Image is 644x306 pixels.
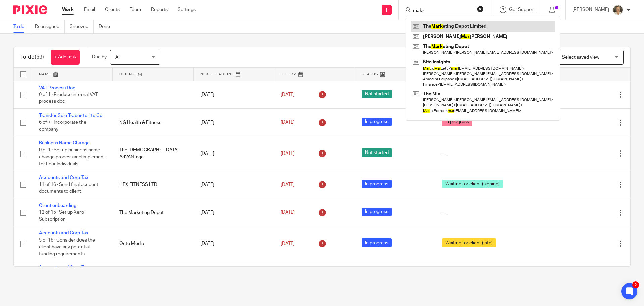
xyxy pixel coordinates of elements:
td: [DATE] [194,171,274,199]
td: The Marketing Depot [113,199,193,226]
span: 6 of 7 · Incorporate the company [39,120,86,132]
img: Pete%20with%20glasses.jpg [612,5,623,15]
a: Email [84,6,95,13]
td: HEX FITNESS LTD [113,171,193,199]
a: Accounts and Corp Tax [39,175,88,180]
a: Done [99,20,115,33]
div: 2 [632,281,639,288]
td: [DATE] [194,199,274,226]
a: Snoozed [70,20,94,33]
span: 0 of 1 · Produce internal VAT process doc [39,92,98,104]
input: Search [412,8,473,14]
span: [DATE] [281,210,295,215]
td: LOW LINES LTD [113,261,193,296]
a: To do [13,20,30,33]
a: Accounts and Corp Tax [39,231,88,235]
span: [DATE] [281,182,295,187]
p: Due by [92,54,107,60]
h1: To do [20,54,44,61]
button: Clear [477,6,484,12]
td: NG Health & Fitness [113,108,193,136]
span: [DATE] [281,151,295,156]
span: [DATE] [281,92,295,97]
div: --- [442,150,543,157]
span: All [115,55,120,60]
p: [PERSON_NAME] [572,6,609,13]
span: Waiting for client (signing) [442,180,503,188]
td: Octo Media [113,226,193,261]
span: [DATE] [281,241,295,246]
a: Transfer Sole Trader to Ltd Co [39,113,102,118]
td: The [DEMOGRAPHIC_DATA] AdVANtage [113,136,193,171]
td: [DATE] [194,261,274,296]
img: Pixie [13,5,47,14]
a: Client onboarding [39,203,76,208]
td: [DATE] [194,136,274,171]
td: [DATE] [194,108,274,136]
span: In progress [362,208,392,216]
span: Not started [362,148,392,157]
a: Work [62,6,74,13]
td: [DATE] [194,226,274,261]
a: Settings [178,6,196,13]
span: 12 of 15 · Set up Xero Subscription [39,210,84,222]
a: Accounts and Corp Tax [39,265,88,270]
a: Business Name Change [39,141,90,145]
span: 11 of 16 · Send final account documents to client [39,182,98,194]
span: In progress [362,118,392,126]
div: --- [442,209,543,216]
span: In progress [362,180,392,188]
a: Reports [151,6,168,13]
td: [DATE] [194,81,274,108]
span: Not started [362,90,392,98]
a: Team [130,6,141,13]
span: In progress [362,238,392,247]
span: [DATE] [281,120,295,125]
span: Waiting for client (info) [442,238,496,247]
span: 5 of 16 · Consider does the client have any potential funding requirements [39,238,95,256]
span: (59) [35,54,44,60]
a: VAT Process Doc [39,86,75,90]
span: 0 of 1 · Set up business name change process and implement for Four Individuals [39,148,105,166]
span: Get Support [509,7,535,12]
span: Select saved view [562,55,599,60]
a: + Add task [51,50,80,65]
span: In progress [442,118,472,126]
a: Clients [105,6,120,13]
a: Reassigned [35,20,65,33]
